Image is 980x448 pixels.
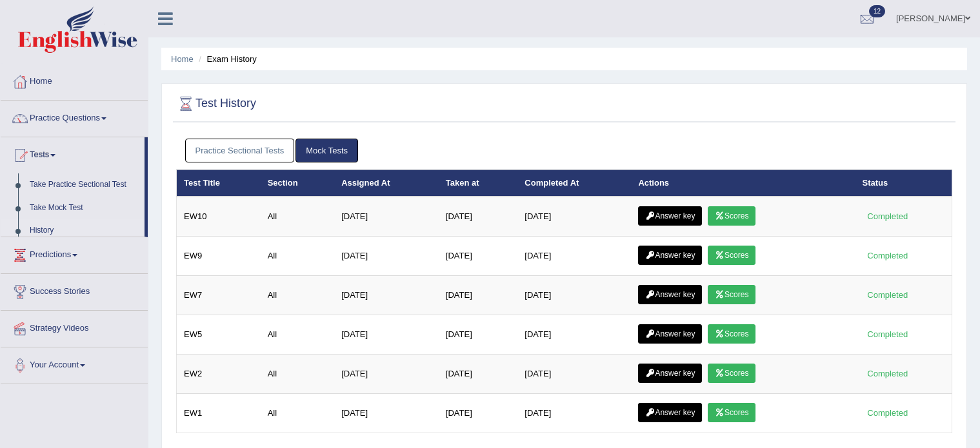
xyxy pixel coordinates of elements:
[177,355,261,394] td: EW2
[334,355,439,394] td: [DATE]
[439,276,518,315] td: [DATE]
[863,288,913,302] div: Completed
[855,170,952,197] th: Status
[1,274,148,306] a: Success Stories
[439,197,518,237] td: [DATE]
[517,394,631,433] td: [DATE]
[334,276,439,315] td: [DATE]
[261,276,335,315] td: All
[334,394,439,433] td: [DATE]
[439,355,518,394] td: [DATE]
[334,197,439,237] td: [DATE]
[177,315,261,355] td: EW5
[517,170,631,197] th: Completed At
[439,170,518,197] th: Taken at
[261,315,335,355] td: All
[517,197,631,237] td: [DATE]
[177,197,261,237] td: EW10
[517,355,631,394] td: [DATE]
[177,394,261,433] td: EW1
[176,94,256,113] h2: Test History
[24,219,145,242] a: History
[439,315,518,355] td: [DATE]
[638,324,702,344] a: Answer key
[185,139,295,162] a: Practice Sectional Tests
[24,173,145,197] a: Take Practice Sectional Test
[708,364,755,383] a: Scores
[517,315,631,355] td: [DATE]
[708,206,755,226] a: Scores
[195,53,257,65] li: Exam History
[863,209,913,223] div: Completed
[863,327,913,341] div: Completed
[171,54,194,64] a: Home
[863,367,913,380] div: Completed
[638,364,702,383] a: Answer key
[1,311,148,343] a: Strategy Videos
[638,206,702,226] a: Answer key
[1,237,148,269] a: Predictions
[631,170,855,197] th: Actions
[261,394,335,433] td: All
[334,315,439,355] td: [DATE]
[863,406,913,420] div: Completed
[24,197,145,220] a: Take Mock Test
[863,249,913,262] div: Completed
[261,197,335,237] td: All
[1,64,148,96] a: Home
[517,237,631,276] td: [DATE]
[638,285,702,304] a: Answer key
[295,139,358,162] a: Mock Tests
[708,246,755,265] a: Scores
[1,101,148,133] a: Practice Questions
[177,170,261,197] th: Test Title
[177,237,261,276] td: EW9
[334,170,439,197] th: Assigned At
[517,276,631,315] td: [DATE]
[334,237,439,276] td: [DATE]
[261,170,335,197] th: Section
[439,237,518,276] td: [DATE]
[638,246,702,265] a: Answer key
[261,355,335,394] td: All
[439,394,518,433] td: [DATE]
[638,403,702,422] a: Answer key
[708,403,755,422] a: Scores
[1,137,145,170] a: Tests
[1,347,148,380] a: Your Account
[708,324,755,344] a: Scores
[261,237,335,276] td: All
[177,276,261,315] td: EW7
[708,285,755,304] a: Scores
[869,5,885,17] span: 12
